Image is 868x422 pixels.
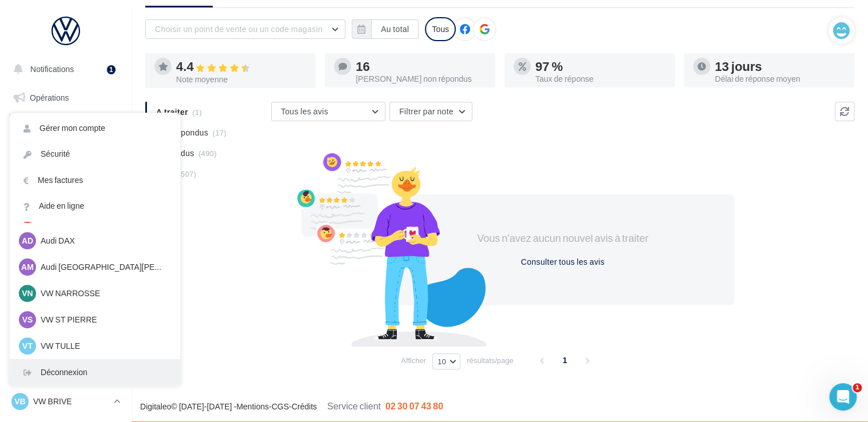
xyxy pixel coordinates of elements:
button: Tous les avis [271,102,385,121]
button: Choisir un point de vente ou un code magasin [145,19,345,39]
button: Notifications 1 [7,57,120,81]
span: Tous les avis [281,106,328,116]
a: Mentions [236,401,269,411]
button: Au total [352,19,419,39]
p: Audi DAX [41,235,166,246]
a: Digitaleo [140,401,171,411]
div: 1 [107,65,116,74]
a: Visibilité en ligne [7,144,125,168]
span: AM [21,261,34,273]
span: 10 [437,357,446,366]
button: 10 [432,353,460,369]
a: CGS [272,401,289,411]
button: Consulter tous les avis [516,255,609,269]
p: VW NARROSSE [41,288,166,299]
span: VN [22,288,33,299]
span: (17) [213,128,226,137]
a: Mes factures [10,168,180,193]
span: 1 [556,351,574,369]
a: Campagnes DataOnDemand [7,324,125,357]
p: VW ST PIERRE [41,314,166,325]
span: VB [14,396,25,407]
span: Opérations [30,93,69,102]
span: © [DATE]-[DATE] - - - [140,401,443,411]
div: 13 jours [715,60,845,73]
div: Tous [425,17,456,41]
span: Service client [327,400,381,411]
div: [PERSON_NAME] non répondus [356,75,486,83]
div: Taux de réponse [535,75,666,83]
span: Notifications [30,64,74,74]
a: Contacts [7,200,125,224]
a: Opérations [7,86,125,110]
div: Déconnexion [10,360,180,385]
button: Filtrer par note [389,102,472,121]
span: (507) [178,169,196,178]
div: Délai de réponse moyen [715,75,845,83]
iframe: Intercom live chat [829,383,857,411]
span: résultats/page [467,355,513,366]
span: (490) [198,149,217,158]
span: AD [22,235,33,246]
span: 02 30 07 43 80 [385,400,443,411]
a: Crédits [292,401,317,411]
span: Choisir un point de vente ou un code magasin [155,24,322,34]
a: Campagnes [7,172,125,196]
p: Audi [GEOGRAPHIC_DATA][PERSON_NAME] [41,261,166,273]
span: Afficher [401,355,426,366]
a: Calendrier [7,257,125,281]
div: 4.4 [176,60,306,73]
a: Aide en ligne [10,193,180,219]
span: Non répondus [156,127,208,138]
a: VB VW BRIVE [9,391,122,412]
span: 1 [853,383,862,392]
a: Médiathèque [7,229,125,253]
a: PLV et print personnalisable [7,285,125,319]
div: Note moyenne [176,75,306,83]
span: VT [22,340,33,352]
button: Au total [371,19,419,39]
a: Boîte de réception [7,114,125,138]
div: 16 [356,60,486,73]
span: VS [22,314,33,325]
p: VW BRIVE [33,396,109,407]
div: Vous n'avez aucun nouvel avis à traiter [464,231,661,246]
a: Gérer mon compte [10,116,180,141]
a: Sécurité [10,141,180,167]
p: VW TULLE [41,340,166,352]
div: 97 % [535,60,666,73]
